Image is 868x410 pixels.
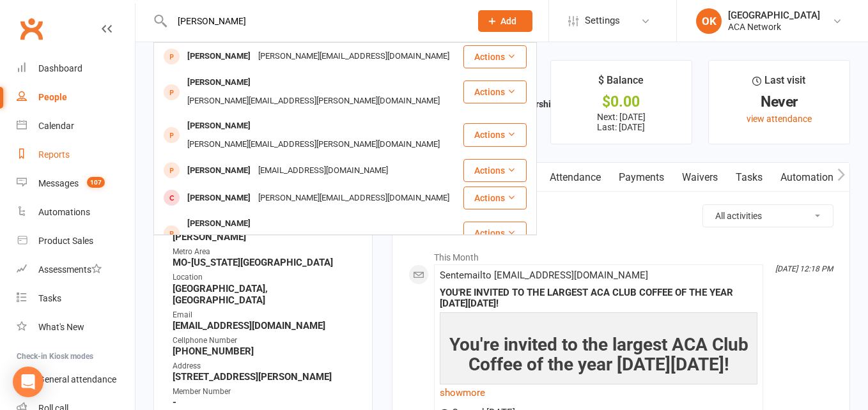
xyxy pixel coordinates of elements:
button: Add [478,10,532,32]
div: Cellphone Number [173,335,355,347]
div: $0.00 [562,95,680,109]
div: [PERSON_NAME][DOMAIN_NAME][EMAIL_ADDRESS][DOMAIN_NAME] [183,233,444,252]
strong: - [173,397,355,408]
strong: MO-[US_STATE][GEOGRAPHIC_DATA] [173,257,355,268]
strong: [GEOGRAPHIC_DATA], [GEOGRAPHIC_DATA] [173,283,355,306]
a: What's New [17,313,135,342]
a: Dashboard [17,54,135,83]
div: Product Sales [38,236,93,246]
a: Clubworx [15,13,47,45]
div: Open Intercom Messenger [13,367,43,397]
a: Messages 107 [17,169,135,198]
i: [DATE] 12:18 PM [775,264,833,273]
li: This Month [408,244,833,264]
div: [PERSON_NAME] [183,215,254,233]
p: Next: [DATE] Last: [DATE] [562,112,680,132]
div: Location [173,271,355,284]
a: Automations [17,198,135,227]
strong: [PHONE_NUMBER] [173,345,355,357]
div: Metro Area [173,246,355,258]
a: view attendance [747,114,812,124]
a: Product Sales [17,227,135,255]
a: Tasks [17,284,135,313]
div: [PERSON_NAME] [183,117,254,135]
div: People [38,92,67,102]
a: General attendance kiosk mode [17,365,135,394]
div: What's New [38,322,84,332]
div: $ Balance [598,72,644,95]
div: Calendar [38,121,74,131]
strong: [EMAIL_ADDRESS][DOMAIN_NAME] [173,320,355,331]
div: [PERSON_NAME] [183,162,254,180]
div: Dashboard [38,63,82,73]
div: ACA Network [728,21,820,33]
a: show more [440,384,757,402]
button: Actions [463,80,527,103]
div: [PERSON_NAME][EMAIL_ADDRESS][PERSON_NAME][DOMAIN_NAME] [183,135,444,154]
a: Automations [771,163,848,192]
button: Actions [463,186,527,209]
a: Waivers [673,163,727,192]
button: Actions [463,123,527,146]
div: [PERSON_NAME][EMAIL_ADDRESS][PERSON_NAME][DOMAIN_NAME] [183,92,444,110]
div: Address [173,360,355,372]
div: YOU'RE INVITED TO THE LARGEST ACA CLUB COFFEE OF THE YEAR [DATE][DATE]! [440,287,757,309]
button: Actions [463,159,527,182]
button: Actions [463,45,527,68]
a: Calendar [17,112,135,140]
div: [PERSON_NAME] [183,189,254,208]
span: Add [500,16,516,26]
div: Messages [38,178,79,188]
a: People [17,83,135,112]
a: Assessments [17,255,135,284]
div: Email [173,309,355,321]
div: Member Number [173,386,355,398]
div: [GEOGRAPHIC_DATA] [728,10,820,21]
span: 107 [87,177,105,188]
span: Settings [585,6,620,35]
strong: [STREET_ADDRESS][PERSON_NAME] [173,371,355,383]
div: Assessments [38,264,102,275]
strong: [PERSON_NAME] [173,231,355,243]
a: Reports [17,140,135,169]
h3: Activity [408,204,833,224]
div: Reports [38,149,70,160]
button: Actions [463,222,527,245]
div: Tasks [38,293,61,303]
div: Last visit [752,72,805,95]
div: [PERSON_NAME] [183,47,254,66]
div: [PERSON_NAME] [183,73,254,92]
a: Payments [610,163,673,192]
div: General attendance [38,374,116,384]
span: Sent email to [EMAIL_ADDRESS][DOMAIN_NAME] [440,270,648,281]
div: OK [696,8,722,34]
a: Tasks [727,163,771,192]
span: You're invited to the largest ACA Club Coffee of the year [DATE][DATE]! [449,334,748,375]
input: Search... [168,12,461,30]
div: [EMAIL_ADDRESS][DOMAIN_NAME] [254,162,392,180]
div: Automations [38,207,90,217]
div: Never [720,95,838,109]
div: [PERSON_NAME][EMAIL_ADDRESS][DOMAIN_NAME] [254,189,453,208]
a: Attendance [541,163,610,192]
div: [PERSON_NAME][EMAIL_ADDRESS][DOMAIN_NAME] [254,47,453,66]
